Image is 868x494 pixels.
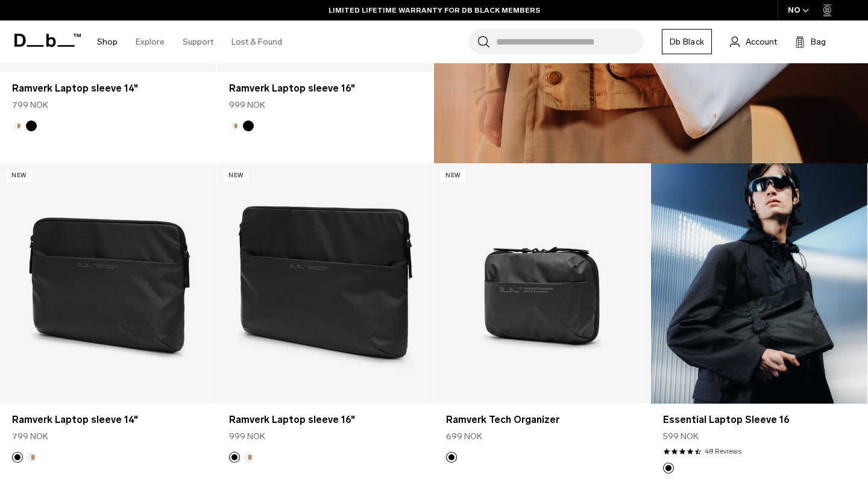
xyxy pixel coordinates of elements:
[136,20,165,63] a: Explore
[446,413,638,427] a: Ramverk Tech Organizer
[663,430,699,443] span: 599 NOK
[746,36,777,48] span: Account
[6,169,32,182] p: New
[12,120,23,131] button: Oatmilk
[243,452,254,463] button: Oatmilk
[12,452,23,463] button: Black Out
[434,163,650,404] a: Ramverk Tech Organizer
[223,169,249,182] p: New
[440,169,466,182] p: New
[183,20,213,63] a: Support
[12,413,204,427] a: Ramverk Laptop sleeve 14"
[811,36,826,48] span: Bag
[229,81,421,96] a: Ramverk Laptop sleeve 16"
[446,430,482,443] span: 699 NOK
[663,463,674,474] button: Black Out
[243,120,254,131] button: Black Out
[795,34,826,49] button: Bag
[446,452,457,463] button: Black Out
[651,163,867,404] a: Essential Laptop Sleeve 16
[705,446,741,457] a: 48 reviews
[97,20,118,63] a: Shop
[12,99,48,111] span: 799 NOK
[329,5,540,16] a: LIMITED LIFETIME WARRANTY FOR DB BLACK MEMBERS
[229,99,265,111] span: 999 NOK
[663,413,855,427] a: Essential Laptop Sleeve 16
[662,29,712,54] a: Db Black
[229,120,240,131] button: Oatmilk
[231,20,282,63] a: Lost & Found
[229,452,240,463] button: Black Out
[12,430,48,443] span: 799 NOK
[88,20,291,63] nav: Main Navigation
[26,452,37,463] button: Oatmilk
[217,163,433,404] a: Ramverk Laptop sleeve 16
[12,81,204,96] a: Ramverk Laptop sleeve 14"
[229,413,421,427] a: Ramverk Laptop sleeve 16"
[26,120,37,131] button: Black Out
[730,34,777,49] a: Account
[229,430,265,443] span: 999 NOK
